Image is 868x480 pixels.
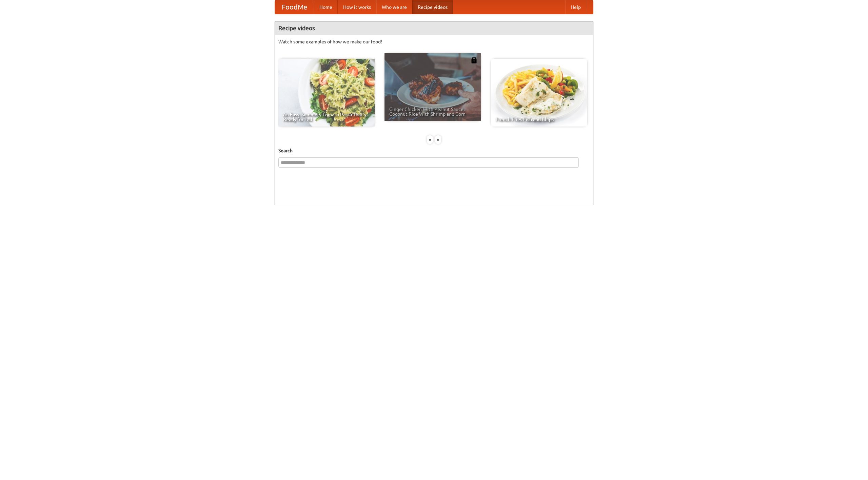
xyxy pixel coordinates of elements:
[427,135,433,144] div: «
[412,0,453,14] a: Recipe videos
[338,0,376,14] a: How it works
[275,21,593,35] h4: Recipe videos
[435,135,441,144] div: »
[278,38,590,45] p: Watch some examples of how we make our food!
[565,0,586,14] a: Help
[496,117,583,122] span: French Fries Fish and Chips
[471,57,477,63] img: 483408.png
[275,0,314,14] a: FoodMe
[491,59,587,127] a: French Fries Fish and Chips
[278,147,590,154] h5: Search
[283,112,370,122] span: An Easy, Summery Tomato Pasta That's Ready for Fall
[376,0,412,14] a: Who we are
[278,59,375,127] a: An Easy, Summery Tomato Pasta That's Ready for Fall
[314,0,338,14] a: Home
